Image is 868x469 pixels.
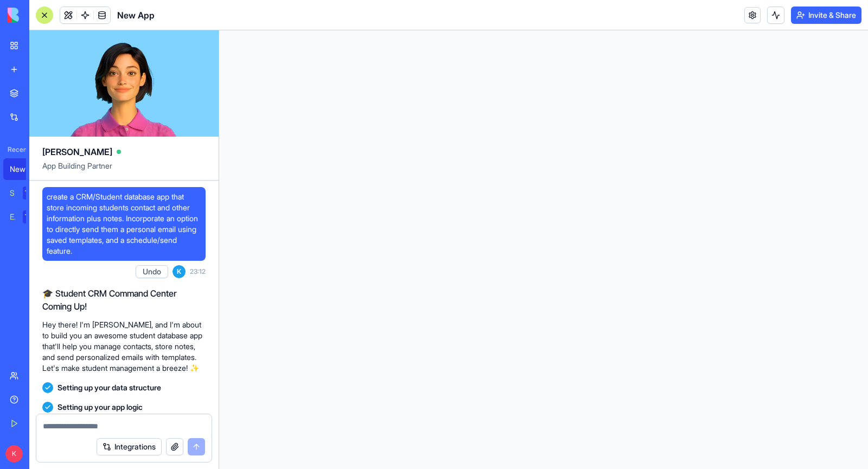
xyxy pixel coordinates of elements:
a: Social Media Content GeneratorTRY [3,182,47,204]
span: Setting up your app logic [58,402,143,413]
span: 23:12 [190,267,206,276]
span: New App [117,9,155,22]
a: Email Marketing GeneratorTRY [3,206,47,228]
span: [PERSON_NAME] [42,145,112,158]
div: TRY [23,210,40,223]
span: K [5,445,23,462]
div: Email Marketing Generator [10,211,15,222]
p: Hey there! I'm [PERSON_NAME], and I'm about to build you an awesome student database app that'll ... [42,319,206,374]
div: Social Media Content Generator [10,188,15,198]
span: Setting up your data structure [58,382,161,393]
span: create a CRM/Student database app that store incoming students contact and other information plus... [47,191,201,256]
div: TRY [23,187,40,200]
span: K [173,265,186,278]
span: App Building Partner [42,160,206,180]
button: Invite & Share [791,7,861,24]
button: Integrations [97,438,162,455]
h2: 🎓 Student CRM Command Center Coming Up! [42,287,206,313]
a: New App [3,158,47,180]
button: Undo [136,265,168,278]
img: logo [8,8,75,23]
div: New App [10,164,40,175]
span: Recent [3,145,26,154]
